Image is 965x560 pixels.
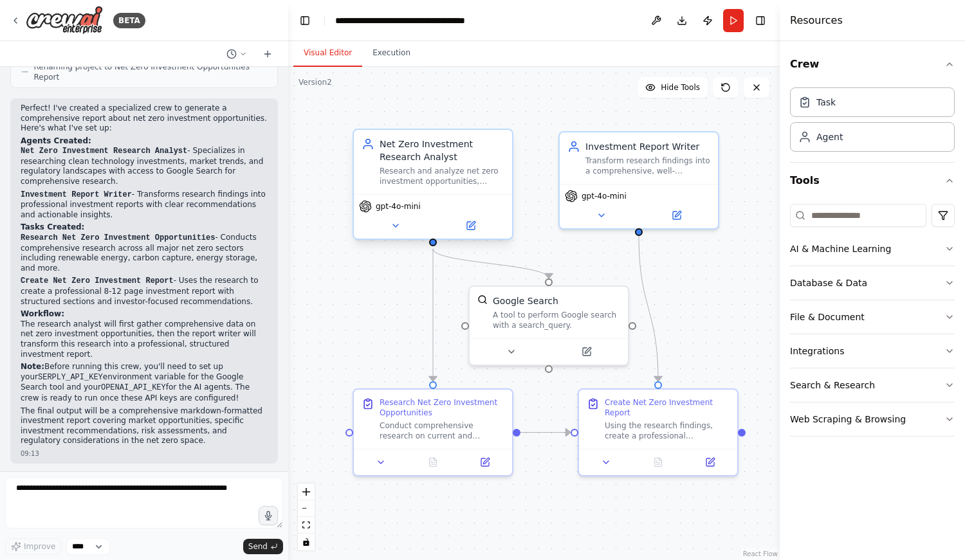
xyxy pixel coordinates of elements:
code: Create Net Zero Investment Report [21,276,174,285]
button: Open in side panel [688,455,732,470]
button: Tools [790,163,955,199]
button: Crew [790,46,955,82]
g: Edge from 9f628aa5-c4f3-4191-aedb-9fab96c568c4 to 98bfff7f-6074-4f60-9cee-9c53e7e4a693 [427,249,555,278]
button: zoom out [298,500,315,517]
button: Open in side panel [640,208,713,223]
p: The final output will be a comprehensive markdown-formatted investment report covering market opp... [21,406,268,446]
div: React Flow controls [298,483,315,550]
div: A tool to perform Google search with a search_query. [493,310,620,330]
button: File & Document [790,300,955,334]
code: Net Zero Investment Research Analyst [21,147,187,156]
div: Transform research findings into a comprehensive, well-structured investment report that clearly ... [585,156,710,176]
div: Net Zero Investment Research Analyst [380,138,504,163]
button: AI & Machine Learning [790,232,955,266]
button: Database & Data [790,266,955,300]
button: Search & Research [790,368,955,402]
img: SerplyWebSearchTool [477,294,488,305]
button: Open in side panel [434,218,507,233]
button: zoom in [298,483,315,500]
span: gpt-4o-mini [582,191,627,201]
strong: Workflow: [21,309,64,318]
span: Send [248,541,268,552]
div: Task [816,96,836,109]
div: SerplyWebSearchToolGoogle SearchA tool to perform Google search with a search_query. [468,285,629,366]
code: OPENAI_API_KEY [101,383,166,392]
a: React Flow attribution [743,550,778,557]
button: Improve [5,538,61,555]
button: Visual Editor [293,40,362,67]
div: Conduct comprehensive research on current and emerging net zero investment opportunities. Focus o... [380,420,504,441]
button: Hide Tools [638,77,708,98]
div: 09:13 [21,449,268,458]
div: Using the research findings, create a professional investment report on net zero investment oppor... [605,420,730,441]
h4: Resources [790,13,843,28]
button: Click to speak your automation idea [259,506,278,525]
span: gpt-4o-mini [376,201,421,212]
strong: Tasks Created: [21,222,84,231]
div: Google Search [493,294,558,307]
code: Investment Report Writer [21,190,132,199]
code: SERPLY_API_KEY [38,373,103,382]
button: Switch to previous chat [221,46,252,62]
g: Edge from e59fb8c5-e2d2-45fa-9053-6ae17163eff0 to f868f463-116b-493d-a83a-0dd672791c03 [520,426,571,439]
p: Perfect! I've created a specialized crew to generate a comprehensive report about net zero invest... [21,104,268,134]
p: - Specializes in researching clean technology investments, market trends, and regulatory landscap... [21,146,268,186]
div: Net Zero Investment Research AnalystResearch and analyze net zero investment opportunities, focus... [353,131,513,242]
button: Hide left sidebar [296,12,314,30]
span: Improve [24,541,55,552]
button: Open in side panel [463,455,507,470]
button: No output available [406,455,461,470]
button: fit view [298,517,315,534]
g: Edge from 9f628aa5-c4f3-4191-aedb-9fab96c568c4 to e59fb8c5-e2d2-45fa-9053-6ae17163eff0 [427,249,439,381]
div: BETA [113,13,145,28]
div: Crew [790,82,955,162]
div: Version 2 [299,77,332,87]
strong: Note: [21,362,44,371]
button: Web Scraping & Browsing [790,402,955,436]
div: Research Net Zero Investment Opportunities [380,397,504,418]
div: Agent [816,131,843,143]
div: Create Net Zero Investment Report [605,397,730,418]
div: Investment Report Writer [585,140,710,153]
strong: Agents Created: [21,136,91,145]
button: Execution [362,40,421,67]
div: Create Net Zero Investment ReportUsing the research findings, create a professional investment re... [578,388,739,476]
p: - Transforms research findings into professional investment reports with clear recommendations an... [21,190,268,221]
p: Before running this crew, you'll need to set up your environment variable for the Google Search t... [21,362,268,403]
button: Integrations [790,334,955,368]
div: Research and analyze net zero investment opportunities, focusing on emerging technologies, market... [380,166,504,186]
p: The research analyst will first gather comprehensive data on net zero investment opportunities, t... [21,320,268,359]
button: Open in side panel [550,344,623,359]
button: Start a new chat [257,46,278,62]
div: Tools [790,199,955,447]
button: No output available [631,455,686,470]
div: Investment Report WriterTransform research findings into a comprehensive, well-structured investm... [558,131,719,230]
span: Hide Tools [661,82,700,93]
nav: breadcrumb [335,14,480,27]
g: Edge from 6c46eb7d-c52e-48d4-a498-65d7653c7d5f to f868f463-116b-493d-a83a-0dd672791c03 [632,236,665,381]
button: Send [243,539,283,554]
button: Hide right sidebar [751,12,769,30]
div: Research Net Zero Investment OpportunitiesConduct comprehensive research on current and emerging ... [353,388,513,476]
p: - Conducts comprehensive research across all major net zero sectors including renewable energy, c... [21,233,268,273]
img: Logo [26,6,103,35]
button: toggle interactivity [298,534,315,550]
code: Research Net Zero Investment Opportunities [21,233,215,242]
span: Renaming project to Net Zero Investment Opportunities Report [33,62,267,82]
p: - Uses the research to create a professional 8-12 page investment report with structured sections... [21,276,268,307]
